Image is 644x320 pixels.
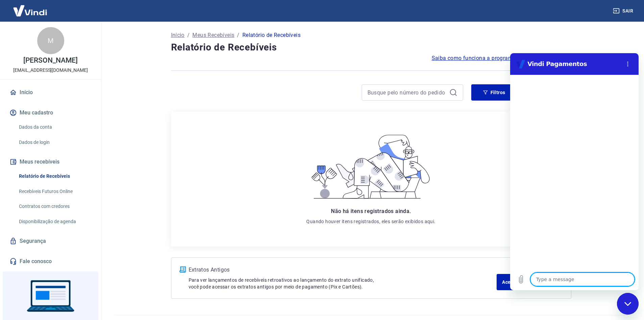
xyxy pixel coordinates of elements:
[432,54,571,62] a: Saiba como funciona a programação dos recebimentos
[189,277,497,290] p: Para ver lançamentos de recebíveis retroativos ao lançamento do extrato unificado, você pode aces...
[16,169,93,183] a: Relatório de Recebíveis
[13,67,88,74] p: [EMAIL_ADDRESS][DOMAIN_NAME]
[16,199,93,213] a: Contratos com credores
[8,105,93,120] button: Meu cadastro
[192,31,234,39] a: Meus Recebíveis
[8,0,52,21] img: Vindi
[612,5,636,17] button: Sair
[187,31,190,39] p: /
[16,120,93,134] a: Dados da conta
[23,57,77,64] p: [PERSON_NAME]
[8,254,93,269] a: Fale conosco
[8,154,93,169] button: Meus recebíveis
[510,53,639,290] iframe: Messaging window
[471,84,517,101] button: Filtros
[16,135,93,149] a: Dados de login
[367,87,447,98] input: Busque pelo número do pedido
[189,266,497,274] p: Extratos Antigos
[16,185,93,198] a: Recebíveis Futuros Online
[237,31,239,39] p: /
[37,27,64,54] div: M
[171,31,185,39] a: Início
[497,274,563,290] a: Acesse Extratos Antigos
[16,215,93,229] a: Disponibilização de agenda
[617,293,639,315] iframe: Button to launch messaging window, conversation in progress
[331,208,411,214] span: Não há itens registrados ainda.
[306,218,435,225] p: Quando houver itens registrados, eles serão exibidos aqui.
[180,266,186,273] img: ícone
[242,31,301,39] p: Relatório de Recebíveis
[8,85,93,100] a: Início
[8,234,93,249] a: Segurança
[171,41,571,54] h4: Relatório de Recebíveis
